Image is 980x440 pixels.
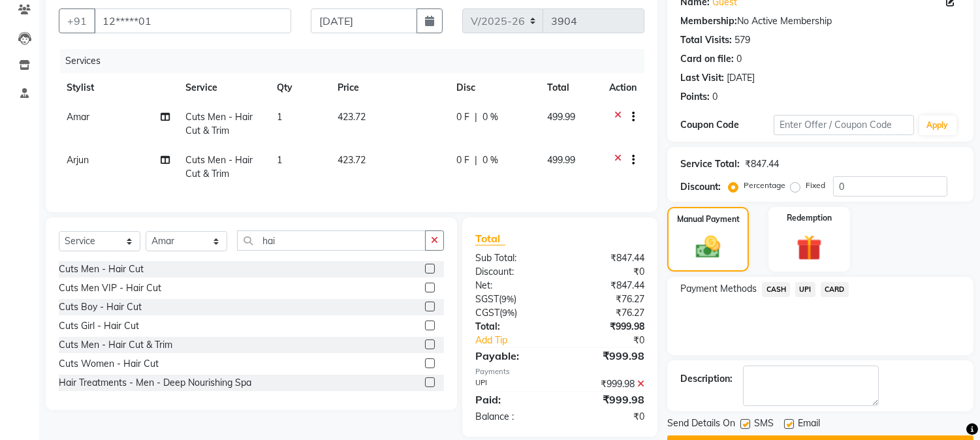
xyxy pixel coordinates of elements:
[466,348,560,364] div: Payable:
[560,251,655,265] div: ₹847.44
[449,73,539,102] th: Disc
[466,320,560,334] div: Total:
[67,111,89,123] span: Amar
[59,376,251,390] div: Hair Treatments - Men - Deep Nourishing Spa
[94,8,291,33] input: Search by Name/Mobile/Email/Code
[680,33,732,47] div: Total Visits:
[745,157,779,171] div: ₹847.44
[754,416,774,433] span: SMS
[560,410,655,424] div: ₹0
[774,115,913,135] input: Enter Offer / Coupon Code
[59,73,178,102] th: Stylist
[466,279,560,292] div: Net:
[466,377,560,391] div: UPI
[539,73,602,102] th: Total
[560,392,655,407] div: ₹999.98
[795,282,815,297] span: UPI
[798,416,820,433] span: Email
[330,73,449,102] th: Price
[744,180,785,191] label: Percentage
[59,281,161,295] div: Cuts Men VIP - Hair Cut
[466,306,560,320] div: ( )
[680,90,710,104] div: Points:
[67,154,89,166] span: Arjun
[475,110,477,124] span: |
[560,348,655,364] div: ₹999.98
[277,154,282,166] span: 1
[59,319,139,333] div: Cuts Girl - Hair Cut
[59,357,159,371] div: Cuts Women - Hair Cut
[560,292,655,306] div: ₹76.27
[601,73,644,102] th: Action
[735,33,750,47] div: 579
[919,116,956,135] button: Apply
[680,180,721,194] div: Discount:
[680,71,724,85] div: Last Visit:
[178,73,269,102] th: Service
[456,110,469,124] span: 0 F
[680,282,757,296] span: Payment Methods
[466,410,560,424] div: Balance :
[821,282,849,297] span: CARD
[338,111,366,123] span: 423.72
[466,251,560,265] div: Sub Total:
[667,416,735,433] span: Send Details On
[185,111,253,136] span: Cuts Men - Hair Cut & Trim
[677,213,740,225] label: Manual Payment
[338,154,366,166] span: 423.72
[806,180,825,191] label: Fixed
[59,338,172,352] div: Cuts Men - Hair Cut & Trim
[466,392,560,407] div: Paid:
[277,111,282,123] span: 1
[482,153,498,167] span: 0 %
[482,110,498,124] span: 0 %
[475,232,505,245] span: Total
[60,49,654,73] div: Services
[59,300,142,314] div: Cuts Boy - Hair Cut
[59,262,144,276] div: Cuts Men - Hair Cut
[185,154,253,180] span: Cuts Men - Hair Cut & Trim
[736,52,742,66] div: 0
[712,90,718,104] div: 0
[475,293,499,305] span: SGST
[560,279,655,292] div: ₹847.44
[466,292,560,306] div: ( )
[501,294,514,304] span: 9%
[727,71,755,85] div: [DATE]
[688,233,727,261] img: _cash.svg
[787,212,832,224] label: Redemption
[269,73,330,102] th: Qty
[466,265,560,279] div: Discount:
[560,320,655,334] div: ₹999.98
[680,52,734,66] div: Card on file:
[466,334,576,347] a: Add Tip
[680,372,733,386] div: Description:
[547,111,575,123] span: 499.99
[475,153,477,167] span: |
[680,14,737,28] div: Membership:
[560,377,655,391] div: ₹999.98
[560,306,655,320] div: ₹76.27
[502,307,514,318] span: 9%
[576,334,655,347] div: ₹0
[680,118,774,132] div: Coupon Code
[680,157,740,171] div: Service Total:
[762,282,790,297] span: CASH
[680,14,960,28] div: No Active Membership
[475,366,644,377] div: Payments
[475,307,499,319] span: CGST
[456,153,469,167] span: 0 F
[59,8,95,33] button: +91
[547,154,575,166] span: 499.99
[237,230,426,251] input: Search or Scan
[789,232,830,264] img: _gift.svg
[560,265,655,279] div: ₹0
